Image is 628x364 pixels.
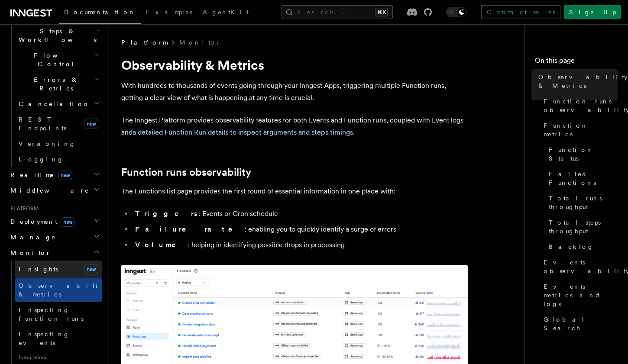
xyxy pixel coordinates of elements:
span: Deployment [7,217,75,226]
span: Backlog [549,242,594,251]
a: Function runs observability [121,166,251,178]
a: Events observability [540,254,618,279]
span: Failed Functions [549,170,618,187]
button: Realtimenew [7,167,102,183]
a: Function runs observability [540,93,618,118]
span: Insights [19,266,58,273]
a: AgentKit [197,3,254,23]
button: Cancellation [15,96,102,112]
span: Versioning [19,140,76,147]
span: REST Endpoints [19,116,66,132]
a: Total steps throughput [545,215,618,239]
button: Toggle dark mode [446,7,467,17]
button: Manage [7,229,102,245]
span: Inspecting function runs [19,306,84,322]
button: Search...⌘K [282,5,393,19]
strong: Failure rate [135,225,245,233]
span: Function Status [549,145,618,163]
strong: Triggers [135,209,199,218]
button: Deploymentnew [7,214,102,229]
a: Function metrics [540,118,618,142]
span: Function metrics [544,121,618,139]
a: Observability & Metrics [535,69,618,93]
a: Observability & metrics [15,278,102,302]
span: Examples [146,9,192,16]
span: AgentKit [203,9,249,16]
span: new [84,264,98,274]
a: a detailed Function Run details to inspect arguments and steps timings [133,128,353,136]
span: Logging [19,156,64,163]
p: The Functions list page provides the first round of essential information in one place with: [121,185,468,197]
kbd: ⌘K [376,8,388,16]
a: Contact sales [481,5,560,19]
span: Total steps throughput [549,218,618,235]
span: Observability & Metrics [538,73,628,90]
a: Global Search [540,312,618,336]
span: Total runs throughput [549,194,618,211]
span: Inspecting events [19,331,70,346]
li: : enabling you to quickly identify a surge of errors [133,223,468,235]
a: Insightsnew [15,261,102,278]
p: The Inngest Platform provides observability features for both Events and Function runs, coupled w... [121,114,468,139]
button: Monitor [7,245,102,261]
span: Monitor [7,248,51,257]
p: With hundreds to thousands of events going through your Inngest Apps, triggering multiple Functio... [121,80,468,104]
a: Total runs throughput [545,190,618,215]
button: Flow Control [15,48,102,72]
span: Flow Control [15,51,94,68]
a: Events metrics and logs [540,279,618,312]
a: Failed Functions [545,166,618,190]
span: Errors & Retries [15,75,94,93]
a: Logging [15,151,102,167]
a: Backlog [545,239,618,254]
li: : Events or Cron schedule [133,208,468,220]
span: Events metrics and logs [544,282,618,308]
button: Errors & Retries [15,72,102,96]
span: Steps & Workflows [15,27,97,44]
div: Inngest Functions [7,8,102,167]
a: Sign Up [564,5,621,19]
a: Documentation [59,3,141,24]
span: new [61,217,75,227]
h1: Observability & Metrics [121,57,468,73]
a: REST Endpointsnew [15,112,102,136]
a: Function Status [545,142,618,166]
span: Platform [7,205,39,212]
span: Middleware [7,186,89,195]
li: : helping in identifying possible drops in processing [133,239,468,251]
span: Realtime [7,171,72,179]
a: Examples [141,3,197,23]
span: Manage [7,233,56,242]
span: Documentation [64,9,136,16]
span: new [84,119,98,129]
button: Steps & Workflows [15,23,102,48]
span: Platform [121,38,167,47]
strong: Volume [135,241,188,249]
a: Versioning [15,136,102,151]
span: new [58,171,72,180]
span: Cancellation [15,100,90,108]
a: Inspecting events [15,326,102,351]
span: Observability & metrics [19,282,108,298]
a: Inspecting function runs [15,302,102,326]
span: Global Search [544,315,618,332]
a: Monitor [179,38,220,47]
h4: On this page [535,55,618,69]
button: Middleware [7,183,102,198]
